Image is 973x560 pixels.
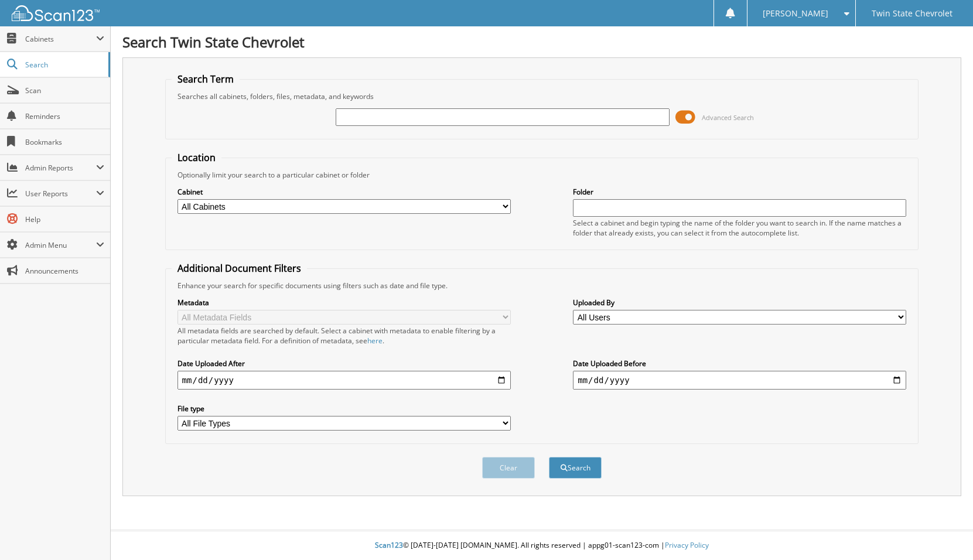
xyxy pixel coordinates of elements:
a: Privacy Policy [665,540,709,550]
label: Folder [573,187,906,197]
legend: Additional Document Filters [172,262,307,275]
label: Uploaded By [573,298,906,308]
span: Admin Reports [25,163,96,173]
span: Admin Menu [25,240,96,250]
label: Cabinet [177,187,511,197]
div: All metadata fields are searched by default. Select a cabinet with metadata to enable filtering b... [177,326,511,346]
div: © [DATE]-[DATE] [DOMAIN_NAME]. All rights reserved | appg01-scan123-com | [111,531,973,560]
label: File type [177,404,511,414]
iframe: Chat Widget [914,504,973,560]
span: [PERSON_NAME] [763,10,828,17]
input: start [177,371,511,390]
a: here [367,336,383,346]
div: Searches all cabinets, folders, files, metadata, and keywords [172,91,913,101]
label: Metadata [177,298,511,308]
legend: Search Term [172,73,240,86]
span: Scan [25,86,104,95]
span: Reminders [25,111,104,121]
div: Enhance your search for specific documents using filters such as date and file type. [172,281,913,291]
span: Announcements [25,266,104,276]
span: Cabinets [25,34,96,44]
span: Twin State Chevrolet [872,10,952,17]
span: Help [25,214,104,224]
span: Search [25,60,103,70]
legend: Location [172,151,221,164]
span: User Reports [25,189,96,199]
div: Select a cabinet and begin typing the name of the folder you want to search in. If the name match... [573,218,906,238]
input: end [573,371,906,390]
span: Advanced Search [702,113,754,122]
span: Bookmarks [25,137,104,147]
button: Search [549,457,602,479]
div: Optionally limit your search to a particular cabinet or folder [172,170,913,180]
h1: Search Twin State Chevrolet [122,32,961,52]
label: Date Uploaded After [177,358,511,368]
img: scan123-logo-white.svg [12,5,100,21]
span: Scan123 [375,540,403,550]
label: Date Uploaded Before [573,358,906,368]
button: Clear [482,457,535,479]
